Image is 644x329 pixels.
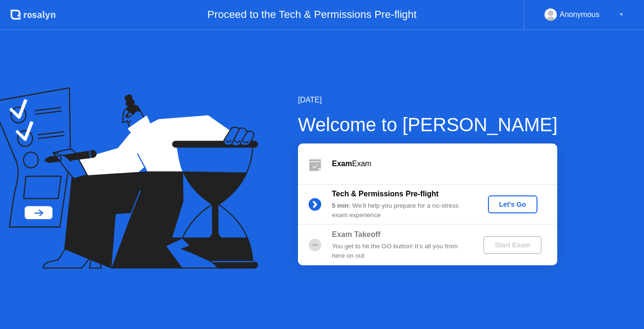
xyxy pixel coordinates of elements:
[332,158,557,169] div: Exam
[298,110,558,139] div: Welcome to [PERSON_NAME]
[483,236,541,254] button: Start Exam
[332,201,468,220] div: : We’ll help you prepare for a no-stress exam experience
[487,241,537,249] div: Start Exam
[619,8,624,21] div: ▼
[488,195,537,213] button: Let's Go
[332,190,438,198] b: Tech & Permissions Pre-flight
[492,201,534,208] div: Let's Go
[332,242,468,261] div: You get to hit the GO button! It’s all you from here on out
[560,8,600,21] div: Anonymous
[332,230,380,238] b: Exam Takeoff
[298,94,558,106] div: [DATE]
[332,202,349,209] b: 5 min
[332,160,352,168] b: Exam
